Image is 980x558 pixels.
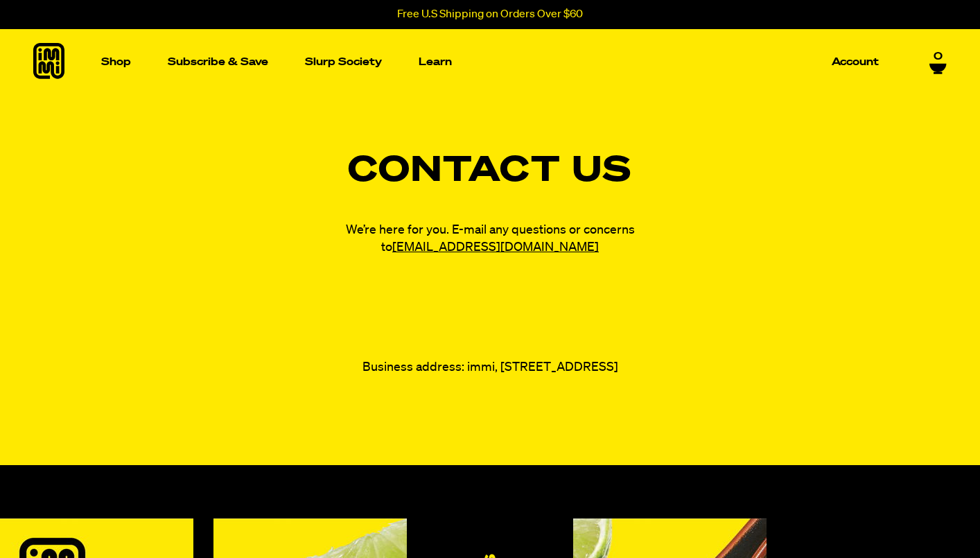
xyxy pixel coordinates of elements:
[419,57,452,67] p: Learn
[96,29,884,95] nav: Main navigation
[101,57,131,67] p: Shop
[162,51,274,73] a: Subscribe & Save
[299,51,387,73] a: Slurp Society
[826,51,884,73] a: Account
[413,29,457,95] a: Learn
[96,29,137,95] a: Shop
[392,241,599,254] a: [EMAIL_ADDRESS][DOMAIN_NAME]
[832,57,879,67] p: Account
[397,8,583,21] p: Free U.S Shipping on Orders Over $60
[168,57,268,67] p: Subscribe & Save
[305,57,382,67] p: Slurp Society
[317,222,663,256] p: We’re here for you. E-mail any questions or concerns to
[929,51,947,74] a: 0
[934,51,943,63] span: 0
[317,359,663,376] p: Business address: immi, [STREET_ADDRESS]
[33,154,947,189] h1: Contact Us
